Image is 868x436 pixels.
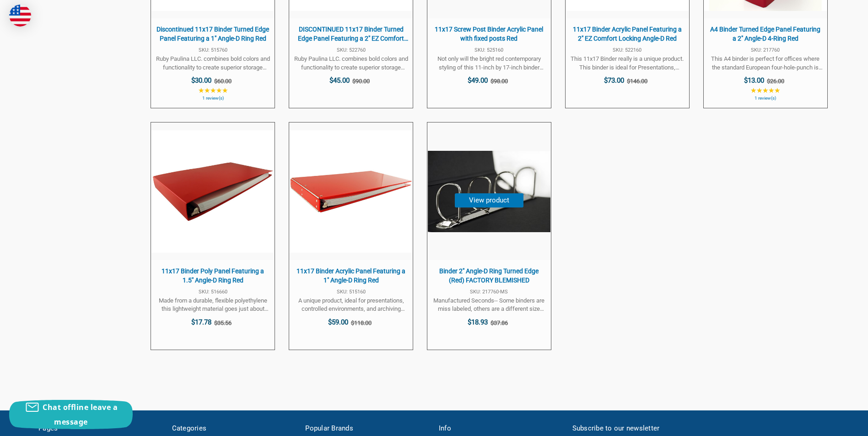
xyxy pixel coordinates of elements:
span: $60.00 [214,78,232,85]
span: 1 review(s) [708,96,823,101]
img: Binder 2" Angle-D Ring Turned Edge (Red) FACTORY BLEMISHED [428,151,550,232]
span: SKU: 515760 [156,48,270,53]
span: $118.00 [351,319,372,326]
span: 11x17 Binder Poly Panel Featuring a 1.5" Angle-D Ring Red [156,267,270,285]
span: 11x17 Binder Acrylic Panel Featuring a 2" EZ Comfort Locking Angle-D Red [570,25,685,43]
span: SKU: 525160 [432,48,546,53]
h5: Subscribe to our newsletter [572,423,830,434]
span: $73.00 [604,76,624,85]
h5: Categories [172,423,296,434]
span: $37.86 [491,319,508,326]
span: SKU: 516660 [156,289,270,294]
span: $59.00 [328,318,348,326]
span: Ruby Paulina LLC. combines bold colors and functionality to create superior storage products. The... [156,55,270,71]
span: $13.00 [744,76,764,85]
span: This 11x17 Binder really is a unique product. This binder is ideal for Presentations, controlled ... [570,55,685,71]
img: 11x17 Binder Acrylic Panel Featuring a 1" Angle-D Ring Red [290,130,412,253]
span: ★★★★★ [750,87,780,94]
span: SKU: 522760 [294,48,408,53]
span: Binder 2" Angle-D Ring Turned Edge (Red) FACTORY BLEMISHED [432,267,546,285]
a: 11x17 Binder Acrylic Panel Featuring a 1 [289,122,413,350]
span: A4 Binder Turned Edge Panel Featuring a 2" Angle-D 4-Ring Red [708,25,823,43]
span: $98.00 [491,78,508,85]
span: $18.93 [468,318,488,326]
span: $45.00 [329,76,350,85]
span: $90.00 [352,78,370,85]
button: View product [455,193,523,207]
span: $49.00 [468,76,488,85]
span: DISCONTINUED 11x17 Binder Turned Edge Panel Featuring a 2" EZ Comfort Locking Angle-D Red [294,25,408,43]
span: 11x17 Screw Post Binder Acrylic Panel with fixed posts Red [432,25,546,43]
span: $17.78 [191,318,211,326]
span: $26.00 [767,78,784,85]
span: A unique product, ideal for presentations, controlled environments, and archiving projects. Binde... [294,297,408,313]
button: Chat offline leave a message [9,400,133,429]
span: Made from a durable, flexible polyethylene this lightweight material goes just about anywhere. Th... [156,297,270,313]
span: Manufactured Seconds-- Some binders are miss labeled, others are a different size than our usual ... [432,297,546,313]
span: SKU: 515160 [294,289,408,294]
span: ★★★★★ [198,87,228,94]
span: $30.00 [191,76,211,85]
h5: Popular Brands [305,423,429,434]
span: Not only will the bright red contemporary styling of this 11-inch by 17-inch binder bring added a... [432,55,546,71]
span: 11x17 Binder Acrylic Panel Featuring a 1" Angle-D Ring Red [294,267,408,285]
h5: Info [439,423,563,434]
a: 11x17 Binder Poly Panel Featuring a 1.5 [151,122,275,350]
span: Discontinued 11x17 Binder Turned Edge Panel Featuring a 1" Angle-D Ring Red [156,25,270,43]
span: $35.56 [214,319,232,326]
img: 11x17 Binder Poly Panel Featuring a 1.5" Angle-D Ring Red [151,130,274,253]
span: Ruby Paulina LLC. combines bold colors and functionality to create superior storage products. The... [294,55,408,71]
span: This A4 binder is perfect for offices where the standard European four-hole-punch is applied. The... [708,55,823,71]
span: SKU: 217760 [708,48,823,53]
span: SKU: 522160 [570,48,685,53]
span: 1 review(s) [156,96,270,101]
span: SKU: 217760-MS [432,289,546,294]
span: Chat offline leave a message [43,402,118,427]
a: Binder 2 [427,122,551,350]
span: $146.00 [627,78,647,85]
img: duty and tax information for United States [9,5,31,27]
